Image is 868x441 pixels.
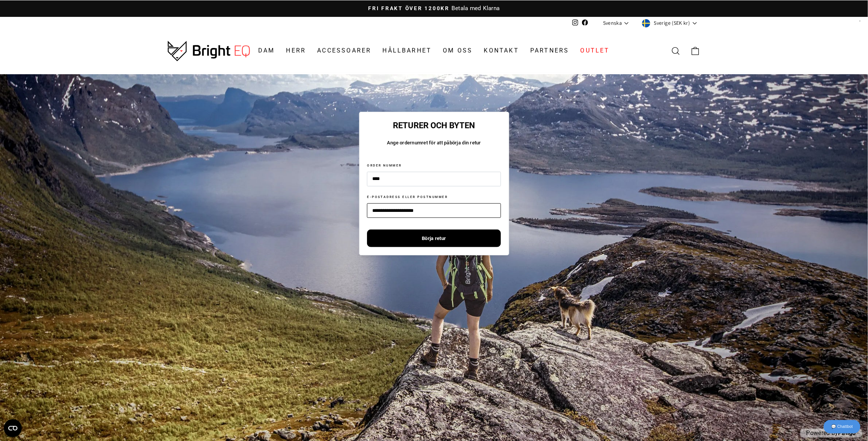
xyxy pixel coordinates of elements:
a: Kontakt [478,43,525,58]
button: Sverige (SEK kr) [640,17,700,29]
p: Powered by [800,429,862,438]
a: Pango [838,429,856,436]
span: Betala med Klarna [450,5,499,12]
a: Dam [253,43,281,58]
span: Börja retur [422,230,446,247]
a: Accessoarer [311,43,377,58]
label: E-postadress eller postnummer [367,195,448,199]
button: Svenska [601,17,632,28]
a: Om oss [438,43,478,58]
button: Börja retur [367,229,501,247]
p: Ange ordernumret för att påbörja din retur [367,139,501,147]
h1: Returer och byten [367,120,501,131]
span: Sverige (SEK kr) [650,19,690,27]
button: Open CMP widget [4,419,22,437]
a: Outlet [575,43,615,58]
label: Order nummer [367,163,402,168]
div: 💬 Chattbot [824,420,860,433]
span: Svenska [603,19,622,27]
span: Fri frakt över 1200kr [368,5,450,11]
a: Partners [525,43,575,58]
a: Hållbarhet [377,43,438,58]
a: Herr [281,43,312,58]
ul: Primary [253,43,615,58]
